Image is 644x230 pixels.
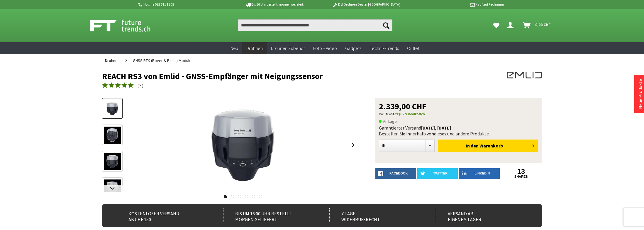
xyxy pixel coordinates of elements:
[474,172,490,175] span: LinkedIn
[341,42,365,54] a: Gadgets
[242,42,267,54] a: Drohnen
[105,58,120,63] span: Drohnen
[102,54,123,67] a: Drohnen
[403,42,423,54] a: Outlet
[196,98,290,192] img: REACH RS3 von Emlid - GNSS-Empfänger mit Neigungssensor
[329,208,423,223] div: 7 Tage Widerrufsrecht
[501,168,542,175] a: 13
[139,83,142,88] span: 3
[137,83,144,88] span: ( )
[133,58,191,63] span: GNSS RTK (Rover & Basis) Module
[313,45,337,51] span: Foto + Video
[466,143,479,149] span: In den
[459,168,500,179] a: LinkedIn
[117,208,210,223] div: Kostenloser Versand ab CHF 150
[375,168,416,179] a: facebook
[637,79,643,109] a: Neue Produkte
[137,1,229,8] p: Hotline 032 511 11 03
[490,19,502,31] a: Meine Favoriten
[271,45,305,51] span: Drohnen Zubehör
[102,72,454,80] h1: REACH RS3 von Emlid - GNSS-Empfänger mit Neigungssensor
[370,45,399,51] span: Technik-Trends
[380,19,392,31] button: Suchen
[231,45,238,51] span: Neu
[379,110,538,117] p: inkl. MwSt.
[417,168,458,179] a: twitter
[433,172,448,175] span: twitter
[104,100,121,117] img: Vorschau: REACH RS3 von Emlid - GNSS-Empfänger mit Neigungssensor
[238,19,392,31] input: Produkt, Marke, Kategorie, EAN, Artikelnummer…
[90,18,163,33] img: Shop Futuretrends - zur Startseite wechseln
[309,42,341,54] a: Foto + Video
[229,1,320,8] p: Bis 16 Uhr bestellt, morgen geliefert.
[438,140,538,152] button: In den Warenkorb
[395,112,425,116] a: zzgl. Versandkosten
[130,54,194,67] a: GNSS RTK (Rover & Basis) Module
[246,45,263,51] span: Drohnen
[102,82,144,89] a: (3)
[226,42,242,54] a: Neu
[345,45,361,51] span: Gadgets
[412,1,504,8] p: Kauf auf Rechnung
[535,20,551,29] span: 0,00 CHF
[505,19,518,31] a: Dein Konto
[379,118,398,125] span: An Lager
[507,72,542,78] img: EMLID
[321,1,412,8] p: DJI Drohnen Dealer [GEOGRAPHIC_DATA]
[501,175,542,179] a: shares
[479,143,503,149] span: Warenkorb
[379,125,538,137] div: Garantierter Versand Bestellen Sie innerhalb von dieses und andere Produkte.
[407,45,419,51] span: Outlet
[436,208,529,223] div: Versand ab eigenem Lager
[379,102,426,110] span: 2.339,00 CHF
[421,125,451,131] b: [DATE], [DATE]
[267,42,309,54] a: Drohnen Zubehör
[223,208,317,223] div: Bis um 16:00 Uhr bestellt Morgen geliefert
[365,42,403,54] a: Technik-Trends
[389,172,408,175] span: facebook
[521,19,554,31] a: Warenkorb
